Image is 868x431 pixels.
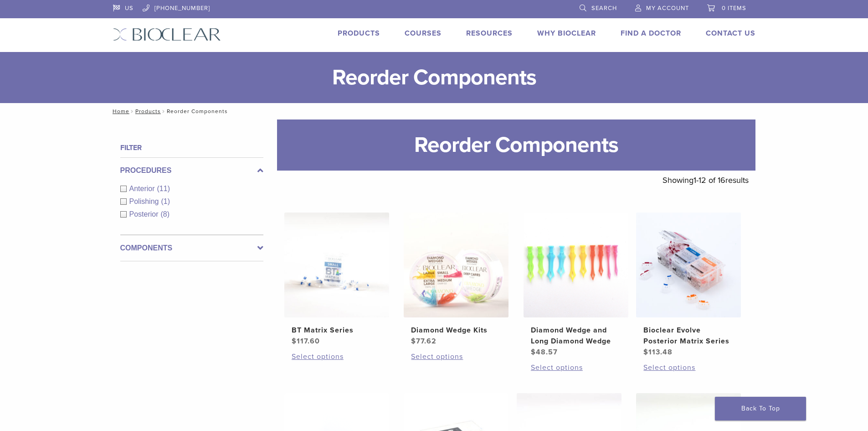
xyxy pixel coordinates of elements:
[405,29,442,38] a: Courses
[106,103,762,119] nav: Reorder Components
[663,171,749,190] p: Showing results
[411,337,437,346] bdi: 77.62
[120,165,263,176] label: Procedures
[113,28,221,41] img: Bioclear
[636,213,741,317] img: Bioclear Evolve Posterior Matrix Series
[646,5,689,12] span: My Account
[621,29,681,38] a: Find A Doctor
[161,210,170,218] span: (8)
[292,337,297,346] span: $
[531,362,621,373] a: Select options for “Diamond Wedge and Long Diamond Wedge”
[403,213,509,347] a: Diamond Wedge KitsDiamond Wedge Kits $77.62
[284,213,389,317] img: BT Matrix Series
[411,351,501,362] a: Select options for “Diamond Wedge Kits”
[129,197,161,205] span: Polishing
[161,197,170,205] span: (1)
[110,108,129,114] a: Home
[523,213,629,358] a: Diamond Wedge and Long Diamond WedgeDiamond Wedge and Long Diamond Wedge $48.57
[120,142,263,153] h4: Filter
[277,119,755,171] h1: Reorder Components
[129,185,157,192] span: Anterior
[129,109,135,114] span: /
[338,29,380,38] a: Products
[722,5,746,12] span: 0 items
[120,243,263,254] label: Components
[643,348,648,357] span: $
[292,325,382,336] h2: BT Matrix Series
[129,210,161,218] span: Posterior
[531,325,621,347] h2: Diamond Wedge and Long Diamond Wedge
[161,109,167,114] span: /
[693,175,725,185] span: 1-12 of 16
[531,348,558,357] bdi: 48.57
[411,337,416,346] span: $
[537,29,596,38] a: Why Bioclear
[292,337,320,346] bdi: 117.60
[715,397,806,421] a: Back To Top
[643,348,673,357] bdi: 113.48
[636,213,742,358] a: Bioclear Evolve Posterior Matrix SeriesBioclear Evolve Posterior Matrix Series $113.48
[706,29,755,38] a: Contact Us
[292,351,382,362] a: Select options for “BT Matrix Series”
[411,325,501,336] h2: Diamond Wedge Kits
[466,29,513,38] a: Resources
[524,213,628,317] img: Diamond Wedge and Long Diamond Wedge
[157,185,170,192] span: (11)
[591,5,617,12] span: Search
[643,362,734,373] a: Select options for “Bioclear Evolve Posterior Matrix Series”
[643,325,734,347] h2: Bioclear Evolve Posterior Matrix Series
[284,213,390,347] a: BT Matrix SeriesBT Matrix Series $117.60
[404,213,508,317] img: Diamond Wedge Kits
[531,348,536,357] span: $
[135,108,161,114] a: Products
